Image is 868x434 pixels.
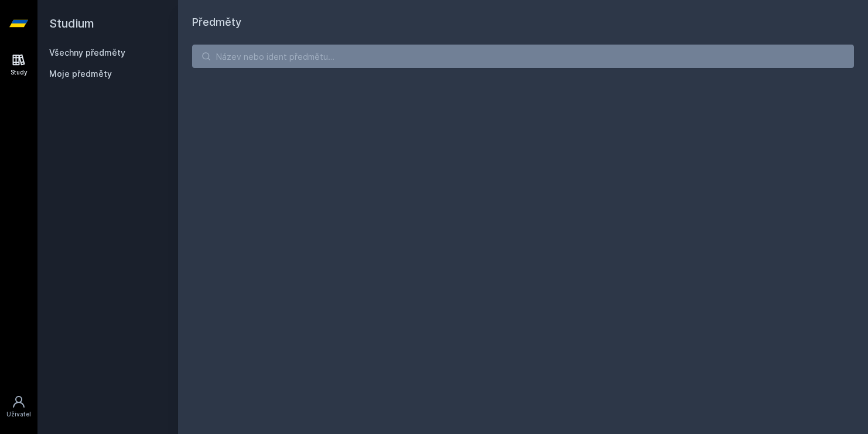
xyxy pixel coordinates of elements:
div: Uživatel [6,410,31,419]
div: Study [11,68,28,77]
a: Uživatel [2,389,35,425]
input: Název nebo ident předmětu… [192,45,854,68]
h1: Předměty [192,14,854,30]
a: Study [2,47,35,83]
a: Všechny předměty [49,48,125,57]
span: Moje předměty [49,68,112,80]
